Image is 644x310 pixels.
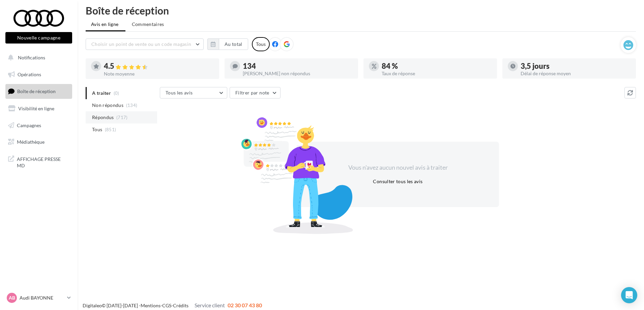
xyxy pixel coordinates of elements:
[20,294,64,301] p: Audi BAYONNE
[162,303,171,308] a: CGS
[9,294,15,301] span: AB
[5,32,72,44] button: Nouvelle campagne
[166,90,193,95] span: Tous les avis
[230,87,281,98] button: Filtrer par note
[219,38,248,50] button: Au total
[4,102,74,116] a: Visibilité en ligne
[18,55,45,60] span: Notifications
[83,303,102,308] a: Digitaleo
[4,118,74,133] a: Campagnes
[521,62,631,70] div: 3,5 jours
[382,62,492,70] div: 84 %
[116,115,128,120] span: (717)
[228,302,262,308] span: 02 30 07 43 80
[92,102,123,109] span: Non répondus
[17,88,56,94] span: Boîte de réception
[207,38,248,50] button: Au total
[17,122,41,128] span: Campagnes
[4,135,74,149] a: Médiathèque
[4,152,74,172] a: AFFICHAGE PRESSE MD
[92,126,102,133] span: Tous
[104,72,214,76] div: Note moyenne
[4,67,74,82] a: Opérations
[141,303,160,308] a: Mentions
[17,139,45,145] span: Médiathèque
[126,103,138,108] span: (134)
[521,71,631,76] div: Délai de réponse moyen
[105,127,116,132] span: (851)
[92,114,114,121] span: Répondus
[252,37,270,51] div: Tous
[104,62,214,70] div: 4.5
[382,71,492,76] div: Taux de réponse
[17,154,69,169] span: AFFICHAGE PRESSE MD
[18,72,41,77] span: Opérations
[243,71,353,76] div: [PERSON_NAME] non répondus
[18,106,54,111] span: Visibilité en ligne
[4,51,71,65] button: Notifications
[195,302,225,308] span: Service client
[370,177,425,186] button: Consulter tous les avis
[243,62,353,70] div: 134
[5,291,72,304] a: AB Audi BAYONNE
[86,38,204,50] button: Choisir un point de vente ou un code magasin
[173,303,188,308] a: Crédits
[621,287,637,303] div: Open Intercom Messenger
[4,84,74,98] a: Boîte de réception
[86,5,636,16] div: Boîte de réception
[91,41,191,47] span: Choisir un point de vente ou un code magasin
[160,87,227,98] button: Tous les avis
[340,163,456,172] div: Vous n'avez aucun nouvel avis à traiter
[83,303,262,308] span: © [DATE]-[DATE] - - -
[132,21,164,28] span: Commentaires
